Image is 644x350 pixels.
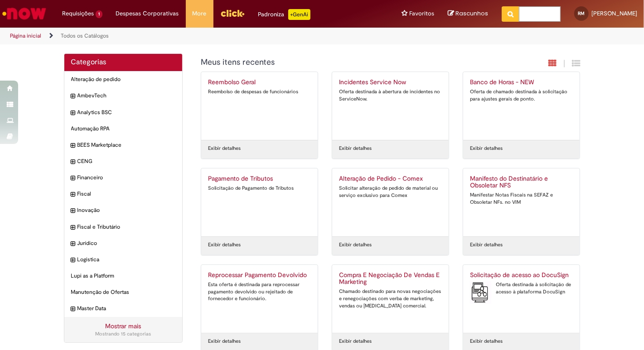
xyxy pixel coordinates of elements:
[470,88,573,102] div: Oferta de chamado destinada à solicitação para ajustes gerais de ponto.
[62,9,94,18] span: Requisições
[208,272,311,279] h2: Reprocessar Pagamento Devolvido
[339,185,442,199] div: Solicitar alteração de pedido de material ou serviço exclusivo para Comex
[71,272,176,280] span: Lupi as a Platform
[77,158,176,165] span: CENG
[549,59,557,67] i: Exibição em cartão
[572,59,581,67] i: Exibição de grade
[470,281,491,304] img: Solicitação de acesso ao DocuSign
[71,141,75,150] i: expandir categoria BEES Marketplace
[64,202,183,219] div: expandir categoria Inovação Inovação
[220,6,245,20] img: click_logo_yellow_360x200.png
[71,109,75,118] i: expandir categoria Analytics BSC
[61,32,109,39] a: Todos os Catálogos
[7,28,422,44] ul: Trilhas de página
[470,241,503,249] a: Exibir detalhes
[77,305,176,312] span: Master Data
[208,175,311,182] h2: Pagamento de Tributos
[64,186,183,202] div: expandir categoria Fiscal Fiscal
[77,92,176,100] span: AmbevTech
[470,281,573,295] div: Oferta destinada à solicitação de acesso à plataforma DocuSign
[64,284,183,301] div: Manutenção de Ofertas
[77,256,176,264] span: Logistica
[71,125,176,133] span: Automação RPA
[201,58,482,67] h1: {"description":"","title":"Meus itens recentes"} Categoria
[64,235,183,252] div: expandir categoria Jurídico Jurídico
[64,120,183,137] div: Automação RPA
[71,288,176,296] span: Manutenção de Ofertas
[208,79,311,86] h2: Reembolso Geral
[463,265,580,333] a: Solicitação de acesso ao DocuSign Solicitação de acesso ao DocuSign Oferta destinada à solicitaçã...
[64,71,183,88] div: Alteração de pedido
[208,88,311,96] div: Reembolso de despesas de funcionários
[64,251,183,268] div: expandir categoria Logistica Logistica
[470,145,503,152] a: Exibir detalhes
[71,331,176,338] div: Mostrando 15 categorias
[71,240,75,249] i: expandir categoria Jurídico
[71,158,75,167] i: expandir categoria CENG
[64,153,183,170] div: expandir categoria CENG CENG
[208,241,241,249] a: Exibir detalhes
[409,9,434,18] span: Favoritos
[71,256,75,265] i: expandir categoria Logistica
[71,58,176,67] h2: Categorias
[64,300,183,317] div: expandir categoria Master Data Master Data
[339,272,442,286] h2: Compra E Negociação De Vendas E Marketing
[1,5,48,23] img: ServiceNow
[10,32,41,39] a: Página inicial
[564,58,566,69] span: |
[208,185,311,192] div: Solicitação de Pagamento de Tributos
[201,168,318,236] a: Pagamento de Tributos Solicitação de Pagamento de Tributos
[71,206,75,216] i: expandir categoria Inovação
[71,190,75,199] i: expandir categoria Fiscal
[64,71,183,317] ul: Categorias
[591,10,637,17] span: [PERSON_NAME]
[64,268,183,284] div: Lupi as a Platform
[77,223,176,231] span: Fiscal e Tributário
[64,104,183,121] div: expandir categoria Analytics BSC Analytics BSC
[64,137,183,153] div: expandir categoria BEES Marketplace BEES Marketplace
[77,109,176,116] span: Analytics BSC
[332,265,449,333] a: Compra E Negociação De Vendas E Marketing Chamado destinado para novas negociações e renegociaçõe...
[470,338,503,345] a: Exibir detalhes
[332,72,449,140] a: Incidentes Service Now Oferta destinada à abertura de incidentes no ServiceNow.
[71,76,176,83] span: Alteração de pedido
[201,72,318,140] a: Reembolso Geral Reembolso de despesas de funcionários
[288,9,310,20] p: +GenAi
[578,10,585,16] span: RM
[258,9,310,20] div: Padroniza
[77,141,176,149] span: BEES Marketplace
[71,305,75,314] i: expandir categoria Master Data
[201,265,318,333] a: Reprocessar Pagamento Devolvido Esta oferta é destinada para reprocessar pagamento devolvido ou r...
[116,9,179,18] span: Despesas Corporativas
[64,169,183,186] div: expandir categoria Financeiro Financeiro
[339,338,372,345] a: Exibir detalhes
[208,338,241,345] a: Exibir detalhes
[455,9,488,18] span: Rascunhos
[71,174,75,183] i: expandir categoria Financeiro
[208,145,241,152] a: Exibir detalhes
[64,219,183,235] div: expandir categoria Fiscal e Tributário Fiscal e Tributário
[96,10,102,18] span: 1
[470,272,573,279] h2: Solicitação de acesso ao DocuSign
[470,175,573,190] h2: Manifesto do Destinatário e Obsoletar NFS
[448,10,488,18] a: Rascunhos
[339,288,442,309] div: Chamado destinado para novas negociações e renegociações com verba de marketing, vendas ou [MEDIC...
[332,168,449,236] a: Alteração de Pedido - Comex Solicitar alteração de pedido de material ou serviço exclusivo para C...
[470,79,573,86] h2: Banco de Horas - NEW
[77,190,176,198] span: Fiscal
[463,168,580,236] a: Manifesto do Destinatário e Obsoletar NFS Manifestar Notas Fiscais na SEFAZ e Obsoletar NFs. no VIM
[339,175,442,182] h2: Alteração de Pedido - Comex
[463,72,580,140] a: Banco de Horas - NEW Oferta de chamado destinada à solicitação para ajustes gerais de ponto.
[77,174,176,182] span: Financeiro
[71,223,75,232] i: expandir categoria Fiscal e Tributário
[339,145,372,152] a: Exibir detalhes
[502,6,519,22] button: Pesquisar
[193,9,207,18] span: More
[339,241,372,249] a: Exibir detalhes
[339,88,442,102] div: Oferta destinada à abertura de incidentes no ServiceNow.
[64,87,183,104] div: expandir categoria AmbevTech AmbevTech
[77,240,176,247] span: Jurídico
[208,281,311,302] div: Esta oferta é destinada para reprocessar pagamento devolvido ou rejeitado de fornecedor e funcion...
[339,79,442,86] h2: Incidentes Service Now
[105,322,141,330] a: Mostrar mais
